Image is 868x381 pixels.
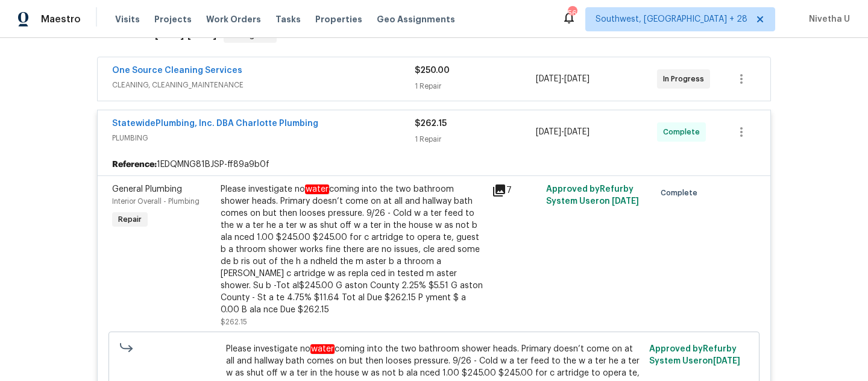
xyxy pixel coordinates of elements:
[568,7,576,19] div: 562
[377,13,455,25] span: Geo Assignments
[649,345,740,365] span: Approved by Refurby System User on
[546,185,639,206] span: Approved by Refurby System User on
[564,75,590,83] span: [DATE]
[661,187,702,199] span: Complete
[612,197,639,206] span: [DATE]
[112,198,200,205] span: Interior Overall - Plumbing
[804,13,850,25] span: Nivetha U
[663,73,709,85] span: In Progress
[536,128,561,136] span: [DATE]
[275,15,301,24] span: Tasks
[305,184,329,194] em: water
[112,79,415,91] span: CLEANING, CLEANING_MAINTENANCE
[113,213,146,225] span: Repair
[315,13,362,25] span: Properties
[41,13,81,25] span: Maestro
[415,80,536,92] div: 1 Repair
[310,344,335,354] em: water
[112,132,415,144] span: PLUMBING
[415,66,450,75] span: $250.00
[564,128,590,136] span: [DATE]
[663,126,705,138] span: Complete
[206,13,261,25] span: Work Orders
[98,154,770,175] div: 1EDQMNG81BJSP-ff89a9b0f
[596,13,747,25] span: Southwest, [GEOGRAPHIC_DATA] + 28
[154,13,192,25] span: Projects
[536,75,561,83] span: [DATE]
[713,357,740,365] span: [DATE]
[112,185,182,194] span: General Plumbing
[221,183,485,316] div: Please investigate no coming into the two bathroom shower heads. Primary doesn’t come on at all a...
[112,119,318,128] a: StatewidePlumbing, Inc. DBA Charlotte Plumbing
[536,73,590,85] span: -
[115,13,140,25] span: Visits
[415,133,536,145] div: 1 Repair
[536,126,590,138] span: -
[112,66,242,75] a: One Source Cleaning Services
[492,183,539,198] div: 7
[112,159,157,171] b: Reference:
[415,119,447,128] span: $262.15
[221,318,247,326] span: $262.15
